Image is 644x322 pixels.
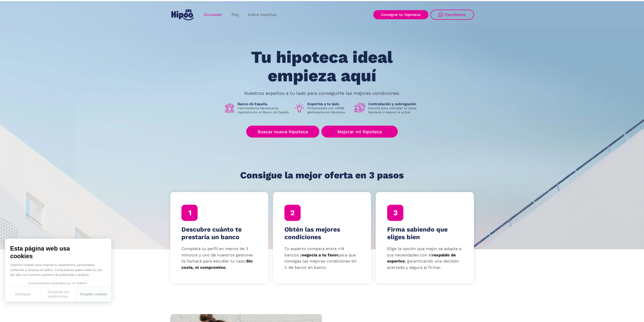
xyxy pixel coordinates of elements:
[244,91,400,95] p: Nuestros expertos a tu lado para conseguirte las mejores condiciones.
[170,7,195,22] a: home
[181,259,253,270] strong: Sin coste, ni compromiso.
[307,102,350,106] h1: Expertos a tu lado
[246,126,319,138] a: Buscar nueva hipoteca
[284,226,360,241] h4: Obtén las mejores condiciones
[387,246,463,271] p: Elige la opción que mejor se adapte a tus necesidades con el , garantizando una decisión acertada...
[181,226,257,241] h4: Descubre cuánto te prestaría un banco
[430,10,474,20] a: Escríbenos
[238,106,290,114] p: Intermediarios hipotecarios regulados por el Banco de España
[445,12,466,17] div: Escríbenos
[181,246,257,271] p: Completa tu perfil en menos de 3 minutos y uno de nuestros gestores te llamará para estudiar tu c...
[387,226,463,241] h4: Firma sabiendo que eliges bien
[243,10,281,20] a: Sobre nosotros
[240,170,404,180] h1: Consigue la mejor oferta en 3 pasos
[373,10,428,19] a: Consigue tu hipoteca
[227,10,243,20] a: FAQ
[199,10,227,20] a: Simulador
[284,246,360,271] p: Tu experto compara entre +14 bancos y para que consigas las mejores condiciones sin ir de banco e...
[321,126,398,138] a: Mejorar mi hipoteca
[238,102,290,106] h1: Banco de España
[226,48,418,85] h1: Tu hipoteca ideal empieza aquí
[368,102,420,106] h1: Contratación y subrogación
[368,106,420,114] p: Soporte para contratar tu nueva hipoteca o mejorar la actual
[307,106,350,114] p: Profesionales con +40M€ gestionados en hipotecas
[302,253,338,257] strong: negocia a tu favor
